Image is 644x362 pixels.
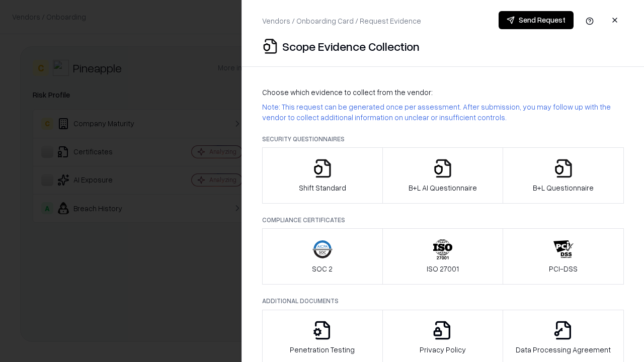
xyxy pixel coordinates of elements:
button: SOC 2 [262,228,383,285]
button: PCI-DSS [503,228,624,285]
p: ISO 27001 [427,263,459,274]
p: Choose which evidence to collect from the vendor: [262,87,624,98]
button: B+L AI Questionnaire [382,147,504,204]
p: Shift Standard [299,183,346,193]
p: Security Questionnaires [262,135,624,143]
p: Additional Documents [262,297,624,305]
p: PCI-DSS [549,263,578,274]
p: SOC 2 [312,263,333,274]
button: Shift Standard [262,147,383,204]
p: B+L AI Questionnaire [409,183,477,193]
p: Compliance Certificates [262,216,624,224]
p: Vendors / Onboarding Card / Request Evidence [262,16,421,26]
p: B+L Questionnaire [533,183,594,193]
p: Note: This request can be generated once per assessment. After submission, you may follow up with... [262,102,624,123]
button: ISO 27001 [382,228,504,285]
p: Scope Evidence Collection [282,38,420,54]
button: B+L Questionnaire [503,147,624,204]
p: Data Processing Agreement [516,344,611,355]
p: Penetration Testing [290,344,355,355]
p: Privacy Policy [420,344,466,355]
button: Send Request [499,11,574,29]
